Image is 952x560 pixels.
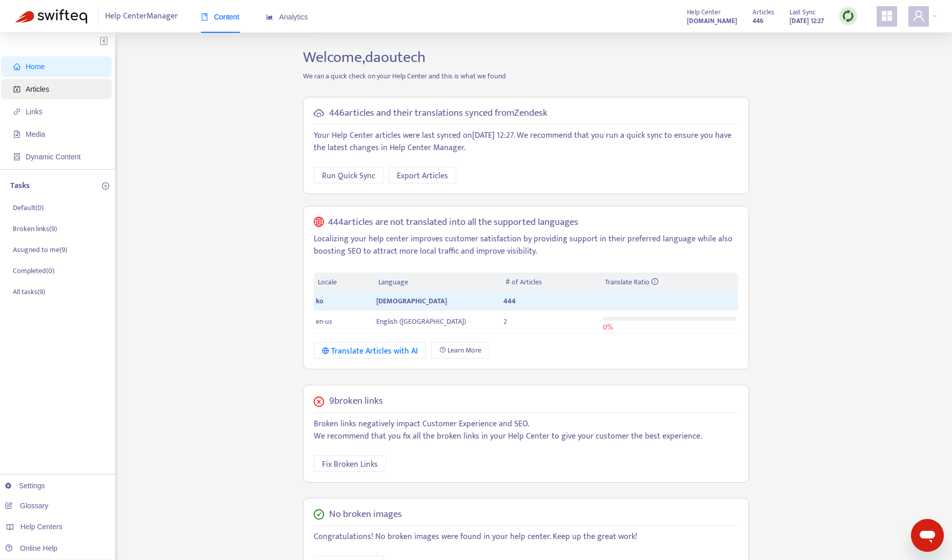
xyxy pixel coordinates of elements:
[13,244,67,255] p: Assigned to me ( 9 )
[501,273,600,293] th: # of Articles
[374,273,501,293] th: Language
[448,345,481,356] span: Learn More
[314,217,324,229] span: global
[314,342,426,359] button: Translate Articles with AI
[21,523,63,531] span: Help Centers
[13,153,21,160] span: container
[13,202,44,213] p: Default ( 0 )
[5,482,45,490] a: Settings
[314,108,324,118] span: cloud-sync
[13,286,45,297] p: All tasks ( 9 )
[13,223,57,234] p: Broken links ( 9 )
[13,131,21,138] span: file-image
[314,509,324,520] span: check-circle
[316,316,332,327] span: en-us
[303,45,426,70] span: Welcome, daoutech
[314,167,383,183] button: Run Quick Sync
[314,418,738,443] p: Broken links negatively impact Customer Experience and SEO. We recommend that you fix all the bro...
[911,519,944,552] iframe: 메시징 창을 시작하는 버튼
[329,108,548,119] h5: 446 articles and their translations synced from Zendesk
[266,13,273,20] span: area-chart
[322,458,378,471] span: Fix Broken Links
[913,10,925,22] span: user
[687,15,737,27] a: [DOMAIN_NAME]
[789,7,816,18] span: Last Sync
[603,321,613,333] span: 0 %
[376,295,447,307] span: [DEMOGRAPHIC_DATA]
[15,9,87,24] img: Swifteq
[316,295,323,307] span: ko
[397,170,448,182] span: Export Articles
[687,7,721,18] span: Help Center
[201,13,239,21] span: Content
[376,316,466,327] span: English ([GEOGRAPHIC_DATA])
[389,167,456,183] button: Export Articles
[314,531,738,543] p: Congratulations! No broken images were found in your help center. Keep up the great work!
[329,509,402,521] h5: No broken images
[10,180,30,192] p: Tasks
[13,86,21,93] span: account-book
[13,108,21,115] span: link
[328,217,578,229] h5: 444 articles are not translated into all the supported languages
[314,455,386,472] button: Fix Broken Links
[329,396,383,407] h5: 9 broken links
[295,71,757,81] p: We ran a quick check on your Help Center and this is what we found
[753,15,763,27] strong: 446
[322,345,418,358] div: Translate Articles with AI
[13,265,54,276] p: Completed ( 0 )
[26,130,45,138] span: Media
[314,233,738,258] p: Localizing your help center improves customer satisfaction by providing support in their preferre...
[314,273,374,293] th: Locale
[842,10,855,23] img: sync.dc5367851b00ba804db3.png
[322,170,375,182] span: Run Quick Sync
[13,63,21,70] span: home
[26,85,49,93] span: Articles
[314,397,324,407] span: close-circle
[26,108,43,116] span: Links
[881,10,893,22] span: appstore
[266,13,308,21] span: Analytics
[201,13,208,20] span: book
[26,153,80,161] span: Dynamic Content
[789,15,824,27] strong: [DATE] 12:27
[753,7,774,18] span: Articles
[102,182,109,190] span: plus-circle
[605,277,734,288] div: Translate Ratio
[503,295,516,307] span: 444
[26,63,45,71] span: Home
[5,544,57,552] a: Online Help
[5,502,48,510] a: Glossary
[314,130,738,154] p: Your Help Center articles were last synced on [DATE] 12:27 . We recommend that you run a quick sy...
[105,7,178,26] span: Help Center Manager
[687,15,737,27] strong: [DOMAIN_NAME]
[503,316,507,327] span: 2
[431,342,490,359] a: Learn More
